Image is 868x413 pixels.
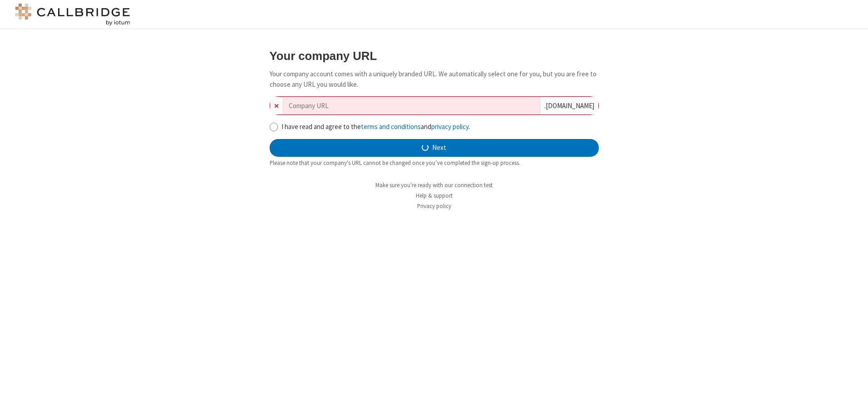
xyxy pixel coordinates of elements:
[416,192,453,199] a: Help & support
[270,69,599,90] p: Your company account comes with a uniquely branded URL. We automatically select one for you, but ...
[270,50,599,62] h3: Your company URL
[431,122,469,131] a: privacy policy
[361,122,421,131] a: terms and conditions
[14,4,132,25] img: logo@2x.png
[270,139,599,157] button: Next
[283,97,540,114] input: Company URL
[270,159,599,167] div: Please note that your company's URL cannot be changed once you’ve completed the sign-up process.
[540,97,598,114] div: . [DOMAIN_NAME]
[375,181,493,189] a: Make sure you're ready with our connection test
[432,143,446,153] span: Next
[417,202,451,210] a: Privacy policy
[281,122,599,132] label: I have read and agree to the and .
